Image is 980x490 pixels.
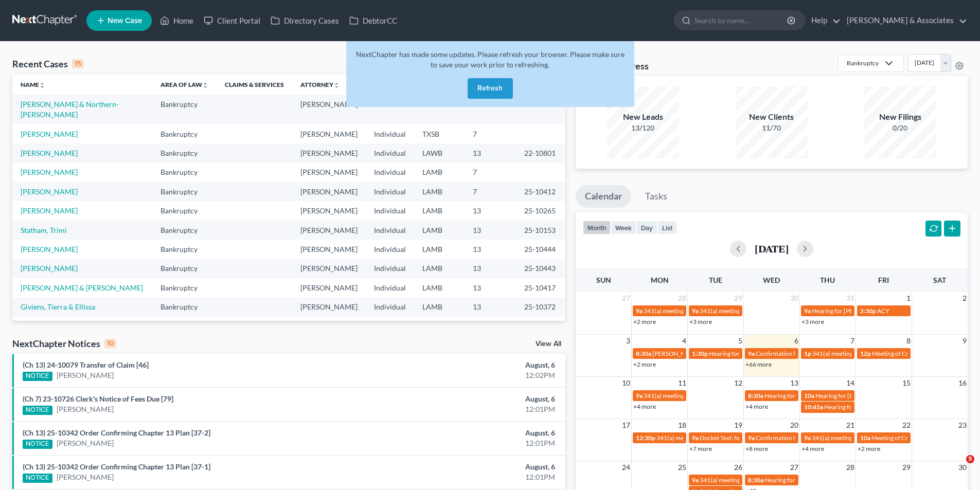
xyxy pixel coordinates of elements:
div: New Filings [864,111,936,123]
a: (Ch 7) 23-10726 Clerk's Notice of Fees Due [79] [23,394,173,403]
td: 13 [465,143,516,162]
input: Search by name... [694,11,789,30]
span: 9a [804,434,811,442]
td: 13 [465,221,516,240]
span: 8:30a [636,350,651,357]
span: 3 [625,335,631,347]
span: 341(a) meeting for [PERSON_NAME] [700,307,799,315]
a: Calendar [576,185,631,208]
span: Hearing for [PERSON_NAME] [812,307,892,315]
button: day [636,221,657,234]
button: week [611,221,636,234]
td: LAMB [414,163,465,182]
td: LAMB [414,317,465,336]
td: 25-10265 [516,201,565,220]
td: Bankruptcy [152,201,217,220]
td: 7 [465,124,516,143]
td: Individual [366,163,414,182]
td: Bankruptcy [152,259,217,278]
span: 28 [845,461,856,474]
span: 20 [789,419,799,431]
a: [PERSON_NAME] [57,404,114,414]
span: ACY [877,307,889,315]
span: [PERSON_NAME] - Trial [652,350,717,357]
a: Nameunfold_more [21,81,45,88]
span: 341(a) meeting for [PERSON_NAME] [812,434,911,442]
span: Thu [820,276,835,284]
a: +7 more [689,445,712,452]
td: [PERSON_NAME] [292,95,366,124]
td: 13 [465,317,516,336]
span: 10a [804,392,814,400]
span: 21 [845,419,856,431]
span: 24 [621,461,631,474]
td: Bankruptcy [152,95,217,124]
td: LAMB [414,201,465,220]
span: 17 [621,419,631,431]
th: Claims & Services [217,74,292,95]
span: 341(a) meeting for [PERSON_NAME] & [PERSON_NAME] [644,307,797,315]
td: [PERSON_NAME] [292,317,366,336]
span: Hearing for [PERSON_NAME] [815,392,896,400]
td: [PERSON_NAME] [292,259,366,278]
td: Bankruptcy [152,143,217,162]
a: Tasks [636,185,676,208]
span: Hearing for [PERSON_NAME] [824,403,904,411]
span: 1p [804,350,811,357]
a: Statham, Trimi [21,226,67,234]
span: 19 [733,419,743,431]
td: LAMB [414,221,465,240]
span: 25 [677,461,687,474]
td: LAMB [414,298,465,317]
a: [PERSON_NAME] [21,130,78,138]
span: 4 [681,335,687,347]
span: New Case [108,17,142,25]
span: 8:30a [748,392,763,400]
span: 12 [733,377,743,389]
td: 25-10444 [516,240,565,259]
td: [PERSON_NAME] [292,201,366,220]
a: +2 more [858,445,880,452]
td: 7 [465,182,516,201]
span: 2:30p [860,307,876,315]
a: +3 more [689,318,712,325]
span: 13 [789,377,799,389]
td: 7 [465,163,516,182]
td: LAMB [414,240,465,259]
span: 9a [692,307,699,315]
td: Individual [366,259,414,278]
td: 25-10412 [516,182,565,201]
a: +2 more [633,318,656,325]
span: 1:30p [692,350,708,357]
span: 341(a) meeting for [PERSON_NAME] [644,392,743,400]
span: 18 [677,419,687,431]
div: 15 [72,59,84,68]
a: [PERSON_NAME] & [PERSON_NAME] [21,283,143,292]
a: [PERSON_NAME] [21,149,78,157]
div: 13/120 [607,123,679,133]
a: Home [155,11,199,30]
span: 30 [789,292,799,304]
div: August, 6 [384,462,555,472]
td: Individual [366,182,414,201]
td: 13 [465,298,516,317]
span: Confirmation hearing for [PERSON_NAME] & [PERSON_NAME] [756,350,927,357]
span: 10 [621,377,631,389]
span: 341(a) meeting for [PERSON_NAME] [656,434,756,442]
span: 16 [957,377,968,389]
a: (Ch 13) 25-10342 Order Confirming Chapter 13 Plan [37-1] [23,462,210,471]
span: 10:45a [804,403,823,411]
button: Refresh [468,78,513,99]
span: 9a [692,476,699,484]
div: 10 [104,339,116,348]
span: Hearing for [PERSON_NAME] [764,476,845,484]
td: 25-10443 [516,259,565,278]
td: 13 [465,240,516,259]
a: Directory Cases [265,11,344,30]
td: [PERSON_NAME] [292,298,366,317]
span: 1 [905,292,912,304]
span: 29 [733,292,743,304]
div: August, 6 [384,360,555,370]
h2: [DATE] [755,243,789,254]
span: 27 [789,461,799,474]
